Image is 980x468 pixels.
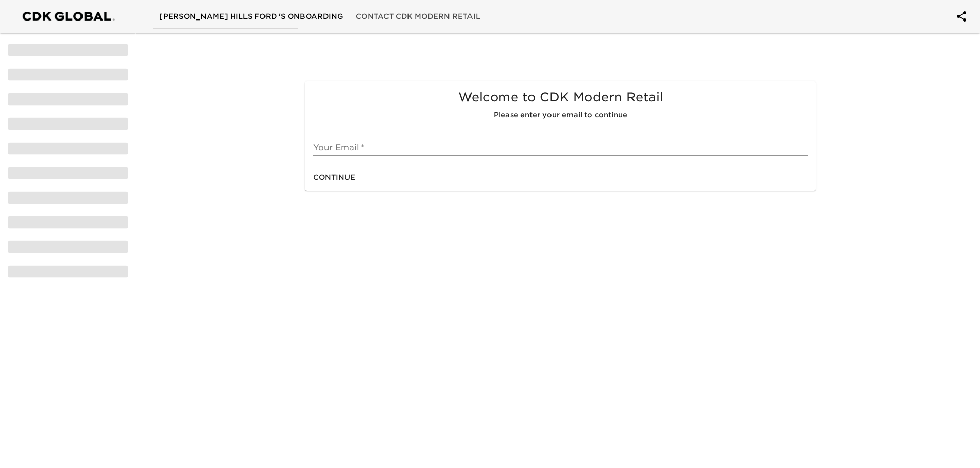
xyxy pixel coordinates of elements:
h6: Please enter your email to continue [313,110,808,121]
h5: Welcome to CDK Modern Retail [313,89,808,106]
span: Contact CDK Modern Retail [356,10,480,23]
span: Continue [313,171,355,184]
button: Continue [309,168,359,187]
span: [PERSON_NAME] Hills Ford 's Onboarding [159,10,343,23]
button: account of current user [949,4,974,29]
